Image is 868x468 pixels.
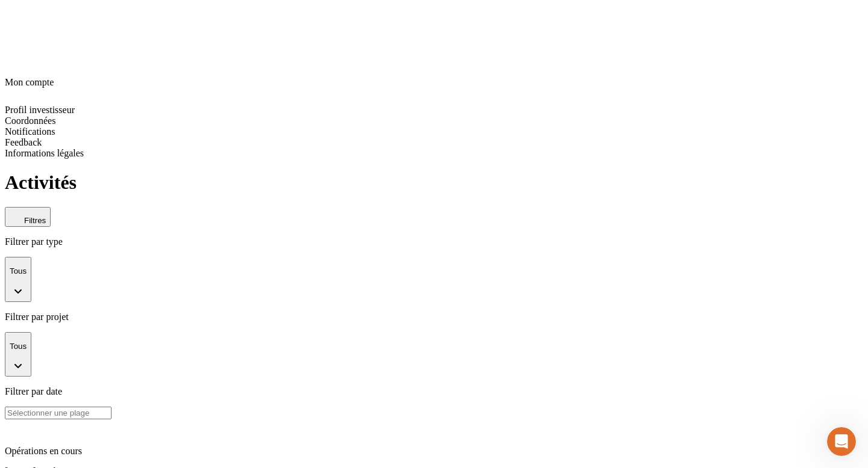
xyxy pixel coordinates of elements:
iframe: Intercom live chat [827,427,856,456]
span: Mon compte [5,77,54,87]
p: Tous [10,266,27,276]
button: Tous [5,332,31,377]
p: Opérations en cours [5,446,863,457]
p: Tous [10,342,27,351]
button: Tous [5,257,31,302]
h1: Activités [5,171,863,194]
input: Sélectionner une plage [5,407,112,419]
span: Informations légales [5,148,84,158]
span: Profil investisseur [5,105,75,115]
p: Filtrer par type [5,236,863,247]
span: Feedback [5,137,42,147]
span: Coordonnées [5,115,55,126]
p: Filtrer par projet [5,312,863,322]
span: Notifications [5,126,55,137]
p: Filtrer par date [5,386,863,397]
span: Filtres [24,216,46,225]
button: Filtres [5,207,51,227]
